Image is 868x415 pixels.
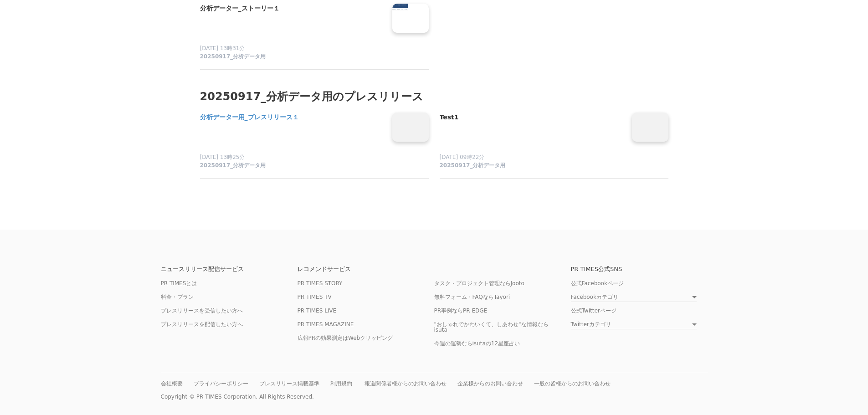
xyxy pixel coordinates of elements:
a: プレスリリースを配信したい方へ [161,321,243,328]
a: PR TIMES TV [298,294,332,300]
a: 会社概要 [161,380,183,387]
a: PR TIMES MAGAZINE [298,321,354,328]
h4: 分析データー用_プレスリリース１ [200,113,385,123]
h4: 分析データー_ストーリー１ [200,4,385,14]
p: ニュースリリース配信サービス [161,266,298,272]
a: 広報PRの効果測定はWebクリッピング [298,335,393,341]
h4: Test1 [440,113,625,123]
a: Test1 [440,113,625,132]
a: 一般の皆様からのお問い合わせ [534,380,611,387]
a: 20250917_分析データ用 [440,162,625,171]
span: 20250917_分析データ用 [440,162,506,169]
a: Twitterカテゴリ [571,322,697,329]
p: レコメンドサービス [298,266,434,272]
a: 報道関係者様からのお問い合わせ [365,380,447,387]
a: 公式Twitterページ [571,307,616,314]
p: PR TIMES公式SNS [571,266,708,272]
h2: 20250917_分析データ用のプレスリリース [200,88,668,105]
span: 20250917_分析データ用 [200,53,266,61]
a: 利用規約 [330,380,352,387]
a: 料金・プラン [161,294,194,300]
a: 20250917_分析データ用 [200,162,385,171]
a: PR TIMESとは [161,280,197,287]
a: Facebookカテゴリ [571,294,697,302]
a: 公式Facebookページ [571,280,624,287]
a: 企業様からのお問い合わせ [457,380,523,387]
a: 分析データー用_プレスリリース１ [200,113,385,132]
a: タスク・プロジェクト管理ならJooto [434,280,524,287]
a: プレスリリース掲載基準 [259,380,319,387]
p: Copyright © PR TIMES Corporation. All Rights Reserved. [161,394,708,400]
span: 20250917_分析データ用 [200,162,266,169]
a: 20250917_分析データ用 [200,53,385,62]
a: PR TIMES LIVE [298,307,337,314]
a: 無料フォーム・FAQならTayori [434,294,510,300]
a: プライバシーポリシー [194,380,248,387]
a: プレスリリースを受信したい方へ [161,307,243,314]
a: PR事例ならPR EDGE [434,307,488,314]
a: 分析データー_ストーリー１ [200,4,385,23]
a: 今週の運勢ならisutaの12星座占い [434,340,520,347]
span: [DATE] 09時22分 [440,154,485,160]
a: "おしゃれでかわいくて、しあわせ"な情報ならisuta [434,321,549,333]
span: [DATE] 13時25分 [200,154,245,160]
span: [DATE] 13時31分 [200,45,245,51]
a: PR TIMES STORY [298,280,343,287]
